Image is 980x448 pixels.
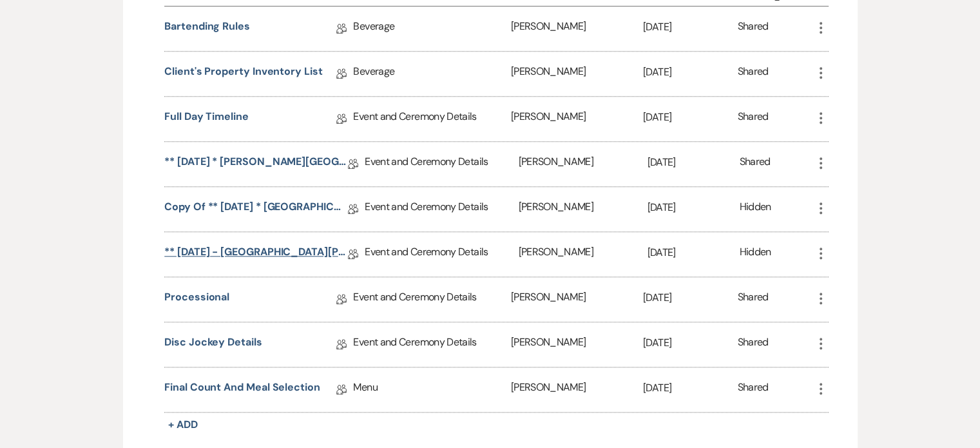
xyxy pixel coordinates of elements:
div: Shared [738,380,769,400]
div: [PERSON_NAME] [511,367,643,412]
div: Event and Ceremony Details [365,232,518,277]
div: [PERSON_NAME] [511,277,643,322]
a: ** [DATE] * [PERSON_NAME][GEOGRAPHIC_DATA] ([DATE]) Wedding Details (not a package) [164,154,348,174]
div: [PERSON_NAME] [518,142,647,186]
button: + Add [164,416,202,434]
p: [DATE] [648,199,740,216]
p: [DATE] [648,244,740,261]
div: Shared [738,109,769,129]
a: Client's Property Inventory List [164,64,322,84]
div: Beverage [353,6,510,51]
div: Event and Ceremony Details [365,142,518,186]
p: [DATE] [643,64,738,81]
div: Shared [738,335,769,355]
div: Beverage [353,52,510,96]
div: Shared [739,154,770,174]
div: Shared [738,289,769,309]
p: [DATE] [643,380,738,396]
div: [PERSON_NAME] [511,6,643,51]
div: Event and Ceremony Details [353,322,510,367]
div: Shared [738,19,769,39]
div: [PERSON_NAME] [518,232,647,277]
a: Full Day Timeline [164,109,249,129]
a: Bartending Rules [164,19,250,39]
a: Processional [164,289,229,309]
div: [PERSON_NAME] [511,322,643,367]
div: Hidden [739,244,771,264]
p: [DATE] [643,19,738,35]
div: [PERSON_NAME] [511,97,643,141]
p: [DATE] [648,154,740,171]
div: Event and Ceremony Details [353,97,510,141]
p: [DATE] [643,109,738,126]
p: [DATE] [643,289,738,306]
div: [PERSON_NAME] [511,52,643,96]
div: [PERSON_NAME] [518,187,647,231]
div: Shared [738,64,769,84]
p: [DATE] [643,335,738,351]
a: Final Count and Meal Selection [164,380,320,400]
div: Event and Ceremony Details [353,277,510,322]
div: Event and Ceremony Details [365,187,518,231]
a: Disc Jockey Details [164,335,262,355]
span: + Add [168,418,198,431]
div: Menu [353,367,510,412]
div: Hidden [739,199,771,219]
a: ** [DATE] - [GEOGRAPHIC_DATA][PERSON_NAME][GEOGRAPHIC_DATA] ([DATE]) Wedding Details (not a package) [164,244,348,264]
a: Copy of ** [DATE] * [GEOGRAPHIC_DATA][PERSON_NAME][GEOGRAPHIC_DATA] ([DATE]) Wedding Details (not... [164,199,348,219]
